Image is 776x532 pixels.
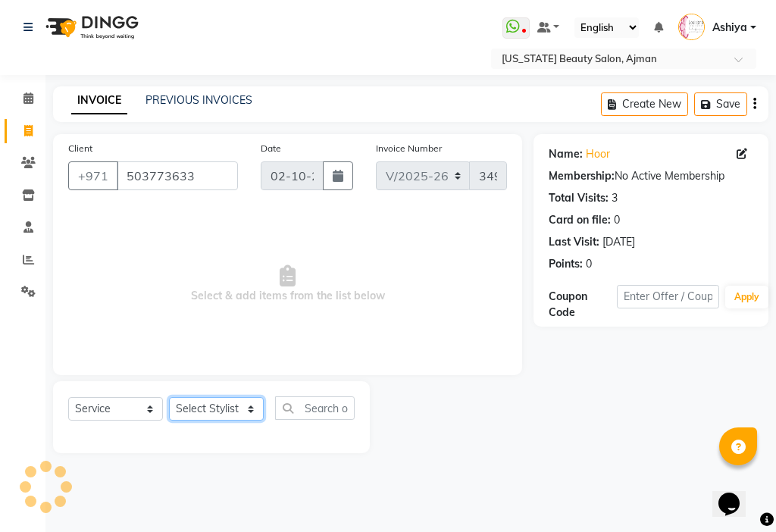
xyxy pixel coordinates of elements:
[586,146,610,162] a: Hoor
[549,256,583,272] div: Points:
[39,6,142,49] img: logo
[117,161,238,190] input: Search by Name/Mobile/Email/Code
[68,161,118,190] button: +971
[725,286,768,308] button: Apply
[712,20,747,36] span: Ashiya
[275,396,355,420] input: Search or Scan
[376,142,442,155] label: Invoice Number
[712,471,761,517] iframe: chat widget
[549,190,609,206] div: Total Visits:
[549,168,615,184] div: Membership:
[549,289,617,321] div: Coupon Code
[549,234,599,250] div: Last Visit:
[614,212,620,228] div: 0
[549,212,611,228] div: Card on file:
[549,168,753,184] div: No Active Membership
[68,208,507,360] span: Select & add items from the list below
[145,93,252,107] a: PREVIOUS INVOICES
[261,142,281,155] label: Date
[586,256,592,272] div: 0
[694,92,747,116] button: Save
[612,190,618,206] div: 3
[71,87,127,114] a: INVOICE
[601,92,688,116] button: Create New
[602,234,635,250] div: [DATE]
[68,142,92,155] label: Client
[617,285,719,308] input: Enter Offer / Coupon Code
[678,14,705,40] img: Ashiya
[549,146,583,162] div: Name:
